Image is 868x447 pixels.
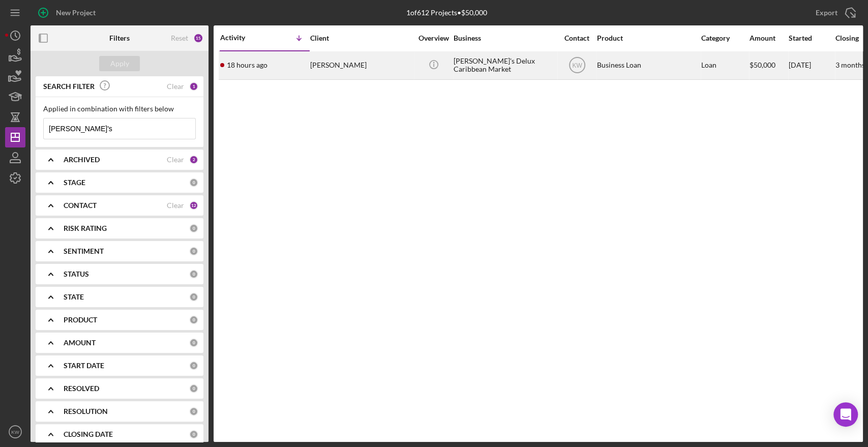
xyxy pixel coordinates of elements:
div: Activity [220,34,265,42]
button: KW [5,422,25,442]
b: SENTIMENT [64,247,104,255]
div: [PERSON_NAME] [310,52,412,79]
div: Started [789,34,834,42]
div: 1 of 612 Projects • $50,000 [406,9,487,17]
div: 0 [189,247,198,256]
div: Category [701,34,749,42]
b: ARCHIVED [64,156,100,164]
b: START DATE [64,362,104,370]
b: PRODUCT [64,316,97,324]
div: 0 [189,270,198,279]
div: [DATE] [789,52,834,79]
div: Export [816,3,837,23]
button: Apply [99,56,140,71]
b: AMOUNT [64,339,96,347]
div: 0 [189,430,198,439]
b: CONTACT [64,201,97,210]
div: 0 [189,338,198,347]
div: Reset [171,34,188,42]
div: 0 [189,384,198,393]
div: Client [310,34,412,42]
div: Clear [167,156,184,164]
div: Applied in combination with filters below [43,105,196,113]
b: RISK RATING [64,224,107,232]
b: STAGE [64,178,85,187]
b: RESOLUTION [64,407,108,415]
div: 12 [189,201,198,210]
div: Overview [414,34,453,42]
div: Business Loan [597,52,699,79]
b: Filters [109,34,130,42]
time: 3 months [835,61,865,69]
div: Amount [750,34,788,42]
div: Contact [558,34,596,42]
div: Clear [167,201,184,210]
b: STATUS [64,270,89,278]
div: Product [597,34,699,42]
time: 2025-08-28 20:30 [227,61,267,69]
div: New Project [56,3,96,23]
div: 0 [189,292,198,302]
div: Open Intercom Messenger [833,402,858,427]
div: 1 [189,82,198,91]
div: Loan [701,52,749,79]
div: Business [454,34,555,42]
div: 0 [189,361,198,370]
text: KW [11,429,19,435]
b: CLOSING DATE [64,430,113,438]
div: 0 [189,224,198,233]
b: SEARCH FILTER [43,82,95,91]
button: New Project [31,3,106,23]
div: [PERSON_NAME]'s Delux Caribbean Market [454,52,555,79]
div: 15 [193,33,203,43]
div: Clear [167,82,184,91]
div: Apply [110,56,129,71]
div: 0 [189,315,198,324]
div: 0 [189,407,198,416]
b: STATE [64,293,84,301]
div: $50,000 [750,52,788,79]
div: 0 [189,178,198,187]
b: RESOLVED [64,384,99,393]
button: Export [805,3,863,23]
text: KW [572,62,582,69]
div: 2 [189,155,198,164]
